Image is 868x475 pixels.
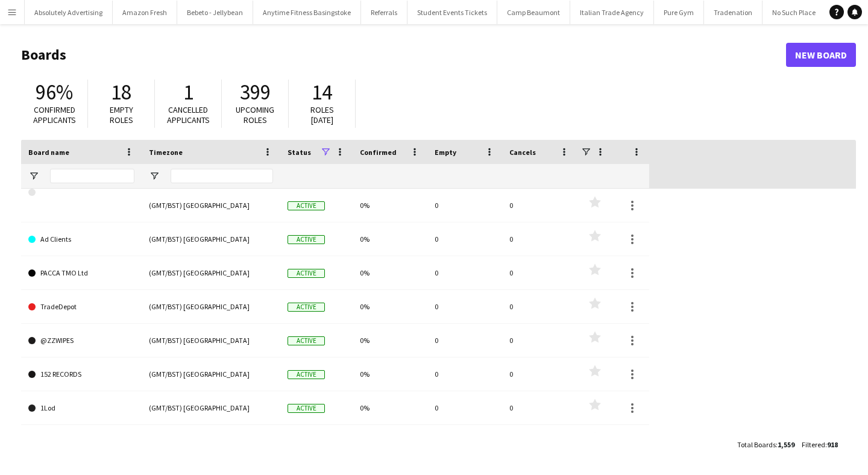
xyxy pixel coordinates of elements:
[353,425,427,458] div: 0%
[570,1,654,24] button: Italian Trade Agency
[407,1,497,24] button: Student Events Tickets
[802,440,825,449] span: Filtered
[704,1,763,24] button: Tradenation
[360,148,397,157] span: Confirmed
[28,290,134,324] a: TradeDepot
[50,169,134,183] input: Board name Filter Input
[353,256,427,289] div: 0%
[28,391,134,425] a: 1Lod
[28,256,134,290] a: PACCA TMO Ltd
[778,440,794,449] span: 1,559
[28,148,69,157] span: Board name
[737,433,794,456] div: :
[827,440,838,449] span: 918
[502,256,577,289] div: 0
[25,1,113,24] button: Absolutely Advertising
[28,357,134,391] a: 152 RECORDS
[28,324,134,357] a: @ZZWIPES
[502,425,577,458] div: 0
[353,357,427,391] div: 0%
[502,222,577,256] div: 0
[183,79,193,105] span: 1
[142,324,280,357] div: (GMT/BST) [GEOGRAPHIC_DATA]
[142,290,280,323] div: (GMT/BST) [GEOGRAPHIC_DATA]
[353,391,427,424] div: 0%
[427,290,502,323] div: 0
[288,201,325,210] span: Active
[288,370,325,379] span: Active
[28,171,39,181] button: Open Filter Menu
[28,222,134,256] a: Ad Clients
[427,425,502,458] div: 0
[786,43,856,67] a: New Board
[502,324,577,357] div: 0
[171,169,273,183] input: Timezone Filter Input
[288,336,325,345] span: Active
[142,222,280,256] div: (GMT/BST) [GEOGRAPHIC_DATA]
[288,148,311,157] span: Status
[142,189,280,222] div: (GMT/BST) [GEOGRAPHIC_DATA]
[361,1,407,24] button: Referrals
[28,425,134,459] a: 22 Impact
[33,104,76,125] span: Confirmed applicants
[253,1,361,24] button: Anytime Fitness Basingstoke
[110,104,133,125] span: Empty roles
[142,357,280,391] div: (GMT/BST) [GEOGRAPHIC_DATA]
[288,404,325,413] span: Active
[497,1,570,24] button: Camp Beaumont
[310,104,334,125] span: Roles [DATE]
[763,1,826,24] button: No Such Place
[236,104,274,125] span: Upcoming roles
[142,391,280,424] div: (GMT/BST) [GEOGRAPHIC_DATA]
[427,357,502,391] div: 0
[167,104,210,125] span: Cancelled applicants
[509,148,536,157] span: Cancels
[427,324,502,357] div: 0
[502,290,577,323] div: 0
[427,189,502,222] div: 0
[111,79,131,105] span: 18
[288,269,325,278] span: Active
[288,303,325,312] span: Active
[149,148,183,157] span: Timezone
[353,222,427,256] div: 0%
[353,324,427,357] div: 0%
[502,189,577,222] div: 0
[737,440,776,449] span: Total Boards
[427,222,502,256] div: 0
[142,425,280,458] div: (GMT/BST) [GEOGRAPHIC_DATA]
[427,391,502,424] div: 0
[36,79,73,105] span: 96%
[240,79,271,105] span: 399
[502,391,577,424] div: 0
[142,256,280,289] div: (GMT/BST) [GEOGRAPHIC_DATA]
[21,46,786,64] h1: Boards
[502,357,577,391] div: 0
[312,79,332,105] span: 14
[802,433,838,456] div: :
[353,189,427,222] div: 0%
[427,256,502,289] div: 0
[288,235,325,244] span: Active
[113,1,177,24] button: Amazon Fresh
[149,171,160,181] button: Open Filter Menu
[435,148,456,157] span: Empty
[654,1,704,24] button: Pure Gym
[353,290,427,323] div: 0%
[177,1,253,24] button: Bebeto - Jellybean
